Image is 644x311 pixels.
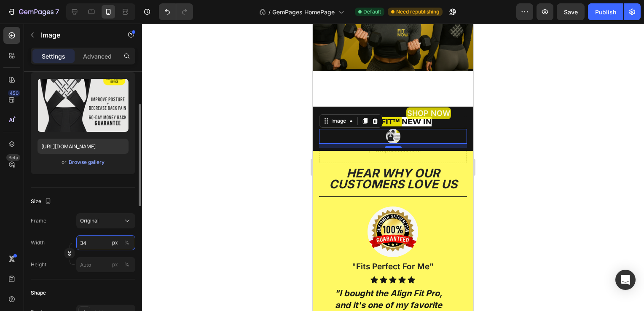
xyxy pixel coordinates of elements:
div: Browse gallery [69,158,105,166]
input: px% [76,257,135,272]
p: Advanced [83,52,112,61]
p: Settings [42,52,65,61]
div: px [112,261,118,268]
button: % [110,238,120,248]
span: Need republishing [396,8,439,16]
div: % [124,239,129,247]
p: Image [41,30,113,40]
span: Original [80,217,99,225]
button: px [122,238,132,248]
span: GemPages HomePage [272,8,335,16]
p: 7 [55,7,59,17]
button: % [110,260,120,270]
span: / [268,8,271,16]
label: Width [31,239,45,247]
button: Browse gallery [68,158,105,166]
button: Save [557,3,585,20]
button: Publish [588,3,623,20]
label: Height [31,261,46,268]
div: Beta [6,154,20,161]
div: % [124,261,129,268]
iframe: Design area [313,24,473,311]
div: Size [31,196,53,207]
div: Publish [595,8,616,16]
span: and it's one of my favorite summer items! [22,276,129,298]
div: Undo/Redo [159,3,193,20]
img: preview-image [38,79,129,132]
label: Frame [31,217,46,225]
button: Original [76,213,135,228]
input: https://example.com/image.jpg [38,139,129,154]
div: 450 [8,90,20,97]
div: Shape [31,289,46,297]
button: 7 [3,3,63,20]
span: Save [564,8,578,16]
input: px% [76,235,135,250]
span: or [62,157,67,167]
button: px [122,260,132,270]
div: Open Intercom Messenger [615,270,636,290]
span: Default [363,8,381,16]
div: px [112,239,118,247]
